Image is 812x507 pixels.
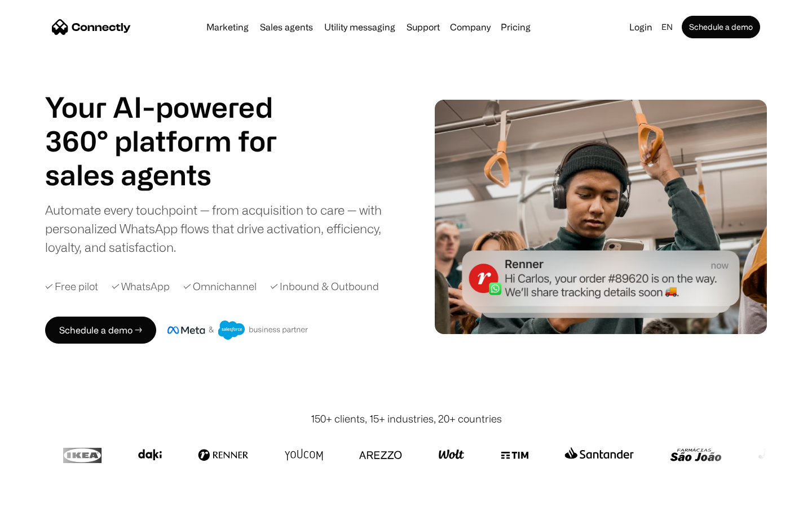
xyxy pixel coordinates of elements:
[270,279,379,294] div: ✓ Inbound & Outbound
[496,23,535,32] a: Pricing
[402,23,444,32] a: Support
[320,23,400,32] a: Utility messaging
[45,317,156,344] a: Schedule a demo →
[202,23,253,32] a: Marketing
[311,411,502,426] div: 150+ clients, 15+ industries, 20+ countries
[45,201,400,256] div: Automate every touchpoint — from acquisition to care — with personalized WhatsApp flows that driv...
[183,279,257,294] div: ✓ Omnichannel
[255,23,317,32] a: Sales agents
[45,279,98,294] div: ✓ Free pilot
[661,19,673,35] div: en
[45,90,304,158] h1: Your AI-powered 360° platform for
[112,279,170,294] div: ✓ WhatsApp
[45,158,304,192] h1: sales agents
[682,16,760,38] a: Schedule a demo
[11,486,68,503] aside: Language selected: English
[625,19,657,35] a: Login
[167,321,308,340] img: Meta and Salesforce business partner badge.
[23,487,68,503] ul: Language list
[450,19,491,35] div: Company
